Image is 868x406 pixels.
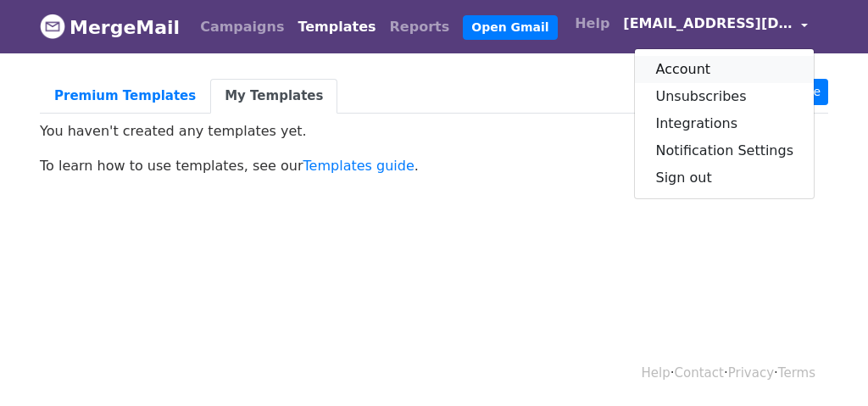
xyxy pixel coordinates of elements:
a: Help [568,7,616,41]
a: Premium Templates [40,79,210,114]
p: You haven't created any templates yet. [40,122,828,140]
a: Terms [778,365,815,381]
p: To learn how to use templates, see our . [40,157,828,175]
a: Contact [675,365,724,381]
a: Notification Settings [635,137,814,164]
a: [EMAIL_ADDRESS][DOMAIN_NAME] [616,7,815,47]
a: Reports [383,10,457,44]
a: Account [635,56,814,83]
a: Templates [291,10,382,44]
a: MergeMail [40,9,180,45]
img: MergeMail logo [40,14,65,39]
a: Help [642,365,670,381]
a: Integrations [635,110,814,137]
a: Templates guide [303,158,415,174]
iframe: Chat Widget [783,325,868,406]
a: Sign out [635,164,814,192]
a: Campaigns [193,10,291,44]
span: [EMAIL_ADDRESS][DOMAIN_NAME] [623,14,793,34]
a: My Templates [210,79,337,114]
div: [EMAIL_ADDRESS][DOMAIN_NAME] [634,48,815,199]
a: Open Gmail [463,15,557,40]
a: Privacy [728,365,774,381]
a: Unsubscribes [635,83,814,110]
